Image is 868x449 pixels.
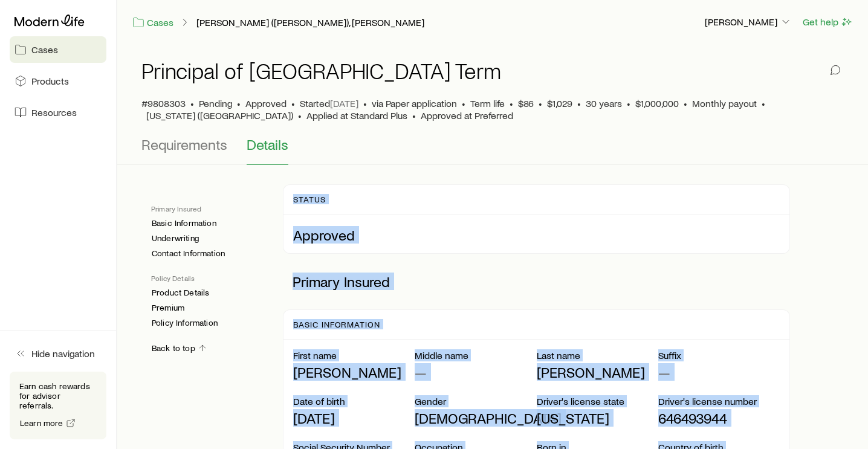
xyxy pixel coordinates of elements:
p: Primary Insured [283,263,791,300]
button: Get help [802,15,853,29]
p: Primary Insured [151,204,264,213]
span: • [684,97,687,109]
p: [PERSON_NAME] [705,16,792,28]
p: — [415,364,536,381]
span: • [627,97,630,109]
span: $86 [518,97,534,109]
p: Status [293,195,326,204]
p: Middle name [415,349,536,361]
span: • [762,97,765,109]
span: Approved at Preferred [421,109,513,121]
p: Earn cash rewards for advisor referrals. [19,381,97,410]
p: Last name [537,349,658,361]
span: • [190,97,194,109]
p: [US_STATE] [537,410,658,427]
span: $1,000,000 [635,97,679,109]
div: Earn cash rewards for advisor referrals.Learn more [10,372,106,439]
span: [US_STATE] ([GEOGRAPHIC_DATA]) [146,109,293,121]
span: • [291,97,295,109]
span: Applied at Standard Plus [306,109,407,121]
span: Cases [31,44,58,56]
a: Cases [132,16,174,30]
p: [DATE] [293,410,415,427]
h1: Principal of [GEOGRAPHIC_DATA] Term [141,59,500,83]
span: Learn more [20,419,63,427]
p: Date of birth [293,395,415,407]
a: Products [10,68,106,94]
a: Resources [10,99,106,126]
p: Policy Details [151,273,264,283]
p: Approved [293,227,780,244]
button: [PERSON_NAME] [704,15,792,30]
p: Driver's license state [537,395,658,407]
span: [DATE] [330,97,358,109]
span: • [363,97,367,109]
span: Details [247,136,288,153]
a: Premium [151,303,185,313]
a: Back to top [151,343,208,354]
span: • [298,109,302,121]
a: Basic Information [151,218,217,228]
p: Pending [199,97,232,109]
a: Underwriting [151,233,199,244]
p: Basic Information [293,320,380,329]
p: Gender [415,395,536,407]
span: 30 years [586,97,622,109]
p: [PERSON_NAME] [293,364,415,381]
span: • [539,97,542,109]
span: Approved [245,97,287,109]
a: Policy Information [151,318,218,328]
span: • [462,97,465,109]
div: Application details tabs [141,136,844,165]
span: #9808303 [141,97,186,109]
span: $1,029 [547,97,572,109]
p: First name [293,349,415,361]
a: Product Details [151,288,210,298]
span: • [577,97,581,109]
span: via Paper application [372,97,457,109]
span: Requirements [141,136,227,153]
span: Resources [31,106,77,118]
button: Hide navigation [10,340,106,367]
p: Driver's license number [658,395,780,407]
span: • [510,97,513,109]
span: Hide navigation [31,347,95,360]
p: 646493944 [658,410,780,427]
a: Contact Information [151,248,225,259]
p: [PERSON_NAME] [537,364,658,381]
span: Monthly payout [692,97,757,109]
span: • [237,97,241,109]
p: [DEMOGRAPHIC_DATA] [415,410,536,427]
a: Cases [10,36,106,63]
span: • [412,109,416,121]
p: Suffix [658,349,780,361]
a: [PERSON_NAME] ([PERSON_NAME]), [PERSON_NAME] [196,17,425,28]
p: Started [300,97,358,109]
p: — [658,364,780,381]
span: Term life [470,97,505,109]
span: Products [31,75,69,87]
